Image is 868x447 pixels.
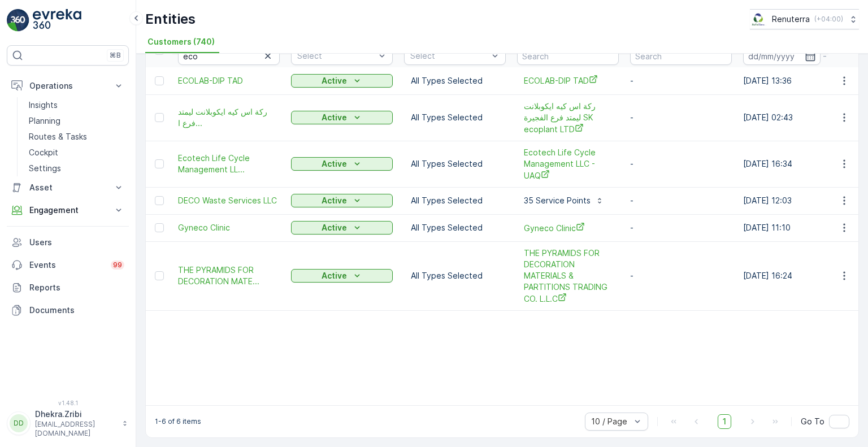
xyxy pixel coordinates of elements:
p: - [823,49,827,63]
p: 99 [113,261,122,270]
a: Settings [24,160,129,176]
a: THE PYRAMIDS FOR DECORATION MATERIALS & PARTITIONS TRADING CO. L.L.C [524,248,612,305]
p: Cockpit [29,147,58,158]
a: Routes & Tasks [24,129,129,145]
a: ECOLAB-DIP TAD [524,75,612,86]
p: Active [322,222,347,233]
td: - [624,241,737,310]
p: Settings [29,163,61,174]
p: Reports [29,282,124,293]
input: Search [178,47,280,65]
td: - [624,67,737,94]
a: ركة اس كيه ايكوبلانت ليمتد فرع ا... [178,106,280,129]
p: Dhekra.Zribi [35,409,116,420]
p: ( +04:00 ) [814,15,843,24]
button: Active [291,269,393,283]
p: Documents [29,305,124,316]
a: Ecotech Life Cycle Management LL... [178,153,280,175]
p: Events [29,259,104,271]
p: Renuterra [772,14,810,25]
button: Active [291,74,393,88]
td: - [624,141,737,187]
p: All Types Selected [411,195,499,206]
p: Asset [29,182,106,193]
button: Operations [7,75,129,97]
a: Reports [7,276,129,299]
input: Search [517,47,619,65]
button: Asset [7,176,129,199]
div: Toggle Row Selected [155,196,164,205]
a: Users [7,231,129,254]
div: Toggle Row Selected [155,223,164,232]
td: - [624,187,737,214]
button: DDDhekra.Zribi[EMAIL_ADDRESS][DOMAIN_NAME] [7,409,129,438]
input: Search [630,47,732,65]
p: Engagement [29,205,106,216]
a: Insights [24,97,129,113]
img: logo [7,9,29,32]
a: Ecotech Life Cycle Management LLC - UAQ [524,147,612,181]
p: ⌘B [110,51,121,60]
div: Toggle Row Selected [155,113,164,122]
p: Entities [145,10,196,28]
button: Active [291,111,393,124]
p: Users [29,237,124,248]
a: DECO Waste Services LLC [178,195,280,206]
p: All Types Selected [411,75,499,86]
a: Planning [24,113,129,129]
a: Documents [7,299,129,322]
p: All Types Selected [411,158,499,170]
button: Active [291,221,393,235]
img: Screenshot_2024-07-26_at_13.33.01.png [750,13,767,25]
p: Active [322,158,347,170]
button: Active [291,157,393,171]
div: DD [10,414,28,432]
p: All Types Selected [411,270,499,281]
p: 1-6 of 6 items [155,417,201,426]
p: [EMAIL_ADDRESS][DOMAIN_NAME] [35,420,116,438]
p: Insights [29,99,58,111]
p: 35 Service Points [524,195,591,206]
button: Active [291,194,393,207]
a: Gyneco Clinic [524,222,612,234]
a: Events99 [7,254,129,276]
a: ركة اس كيه ايكوبلانت ليمتد فرع الفجيرة SK ecoplant LTD [524,101,612,135]
p: All Types Selected [411,112,499,123]
span: Go To [801,416,824,427]
span: v 1.48.1 [7,400,129,406]
div: Toggle Row Selected [155,159,164,168]
p: Routes & Tasks [29,131,87,142]
div: Toggle Row Selected [155,76,164,85]
p: Planning [29,115,60,127]
div: Toggle Row Selected [155,271,164,280]
td: - [624,94,737,141]
p: Active [322,195,347,206]
p: Operations [29,80,106,92]
span: Customers (740) [147,36,215,47]
button: Engagement [7,199,129,222]
img: logo_light-DOdMpM7g.png [33,9,81,32]
td: - [624,214,737,241]
p: Active [322,112,347,123]
p: Active [322,270,347,281]
a: THE PYRAMIDS FOR DECORATION MATE... [178,264,280,287]
p: Active [322,75,347,86]
a: Gyneco Clinic [178,222,280,233]
input: dd/mm/yyyy [743,47,821,65]
a: Cockpit [24,145,129,160]
p: All Types Selected [411,222,499,233]
button: 35 Service Points [517,192,611,210]
a: ECOLAB-DIP TAD [178,75,280,86]
button: Renuterra(+04:00) [750,9,859,29]
span: 1 [718,414,731,429]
